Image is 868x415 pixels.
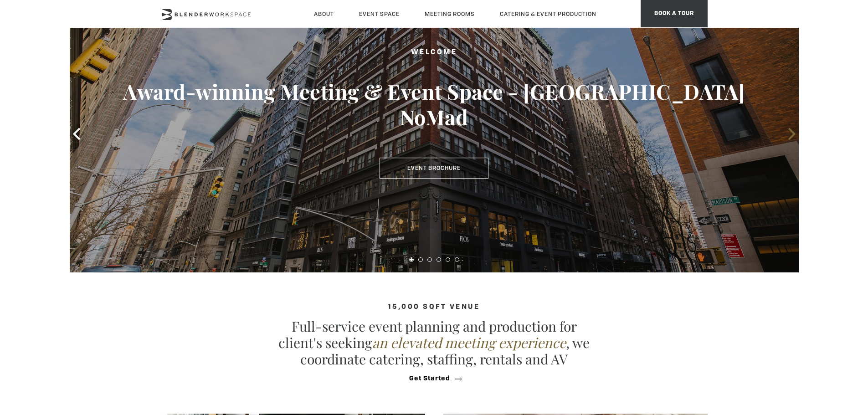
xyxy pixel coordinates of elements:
a: Event Brochure [380,158,488,179]
h3: Award-winning Meeting & Event Space - [GEOGRAPHIC_DATA] NoMad [106,79,762,130]
p: Full-service event planning and production for client's seeking , we coordinate catering, staffin... [275,318,594,367]
button: Get Started [406,374,462,383]
em: an elevated meeting experience [372,333,566,352]
iframe: Chat Widget [704,298,868,415]
span: Get Started [409,375,450,382]
h4: 15,000 sqft venue [161,303,708,311]
h2: Welcome [106,47,762,58]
